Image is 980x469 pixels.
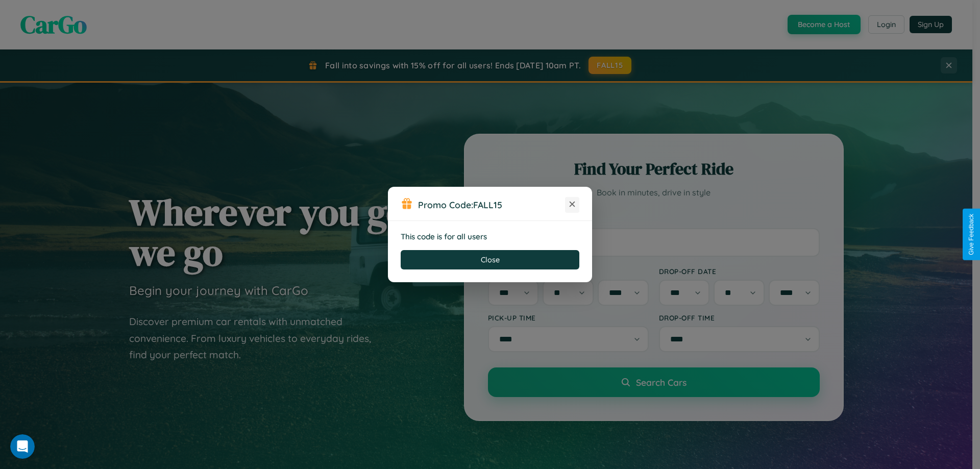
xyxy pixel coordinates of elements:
b: FALL15 [473,199,502,210]
div: Give Feedback [968,214,975,255]
button: Close [401,250,579,269]
h3: Promo Code: [418,199,565,210]
iframe: Intercom live chat [10,434,35,459]
strong: This code is for all users [401,232,487,241]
